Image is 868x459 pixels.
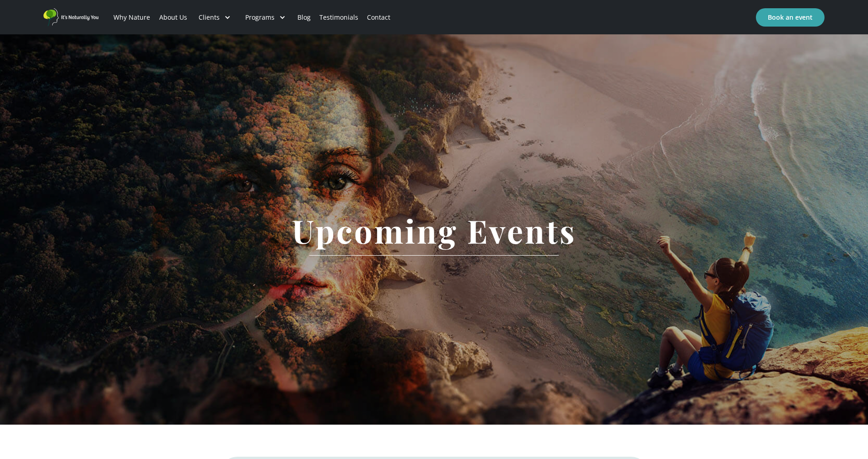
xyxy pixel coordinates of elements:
[756,8,825,27] a: Book an event
[43,8,98,26] a: home
[293,2,315,33] a: Blog
[238,2,293,33] div: Programs
[315,2,362,33] a: Testimonials
[155,2,191,33] a: About Us
[191,2,238,33] div: Clients
[278,213,590,248] h1: Upcoming Events
[245,13,275,22] div: Programs
[199,13,220,22] div: Clients
[109,2,155,33] a: Why Nature
[363,2,395,33] a: Contact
